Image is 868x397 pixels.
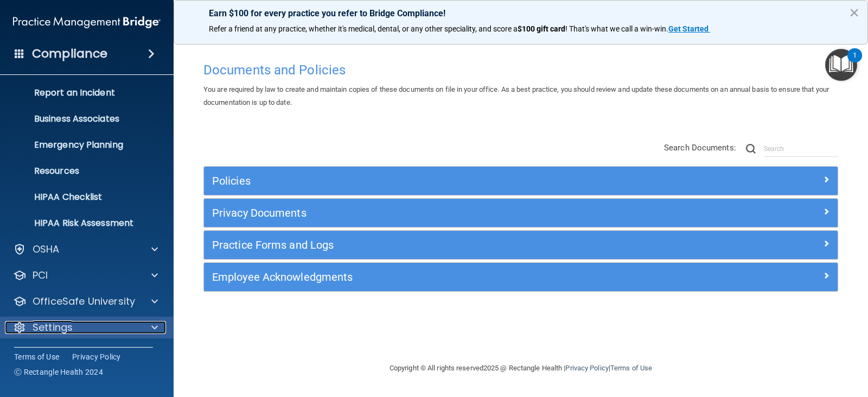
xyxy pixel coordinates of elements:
[33,269,48,282] p: PCI
[13,269,158,282] a: PCI
[565,364,608,372] a: Privacy Policy
[212,271,671,283] h5: Employee Acknowledgments
[764,141,838,157] input: Search
[668,24,709,33] strong: Get Started
[212,207,671,219] h5: Privacy Documents
[13,321,158,334] a: Settings
[72,351,121,362] a: Privacy Policy
[323,351,719,386] div: Copyright © All rights reserved 2025 @ Rectangle Health | |
[668,24,710,33] a: Get Started
[7,192,155,203] p: HIPAA Checklist
[33,321,73,334] p: Settings
[203,63,838,77] h4: Documents and Policies
[14,351,59,362] a: Terms of Use
[13,295,158,308] a: OfficeSafe University
[849,4,859,21] button: Close
[7,218,155,229] p: HIPAA Risk Assessment
[212,172,829,190] a: Policies
[212,204,829,222] a: Privacy Documents
[7,140,155,150] p: Emergency Planning
[7,166,155,177] p: Resources
[610,364,652,372] a: Terms of Use
[212,236,829,254] a: Practice Forms and Logs
[209,8,833,18] p: Earn $100 for every practice you refer to Bridge Compliance!
[518,24,565,33] strong: $100 gift card
[13,243,158,256] a: OSHA
[7,114,155,124] p: Business Associates
[14,367,103,377] span: Ⓒ Rectangle Health 2024
[212,239,671,251] h5: Practice Forms and Logs
[212,175,671,187] h5: Policies
[212,268,829,286] a: Employee Acknowledgments
[203,85,829,106] span: You are required by law to create and maintain copies of these documents on file in your office. ...
[33,295,135,308] p: OfficeSafe University
[853,55,857,70] div: 1
[32,46,107,61] h4: Compliance
[825,49,857,81] button: Open Resource Center, 1 new notification
[680,325,855,368] iframe: Drift Widget Chat Controller
[209,24,518,33] span: Refer a friend at any practice, whether it's medical, dental, or any other speciality, and score a
[33,243,60,256] p: OSHA
[565,24,668,33] span: ! That's what we call a win-win.
[664,143,736,153] span: Search Documents:
[7,87,155,98] p: Report an Incident
[13,11,161,33] img: PMB logo
[746,144,756,154] img: ic-search.3b580494.png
